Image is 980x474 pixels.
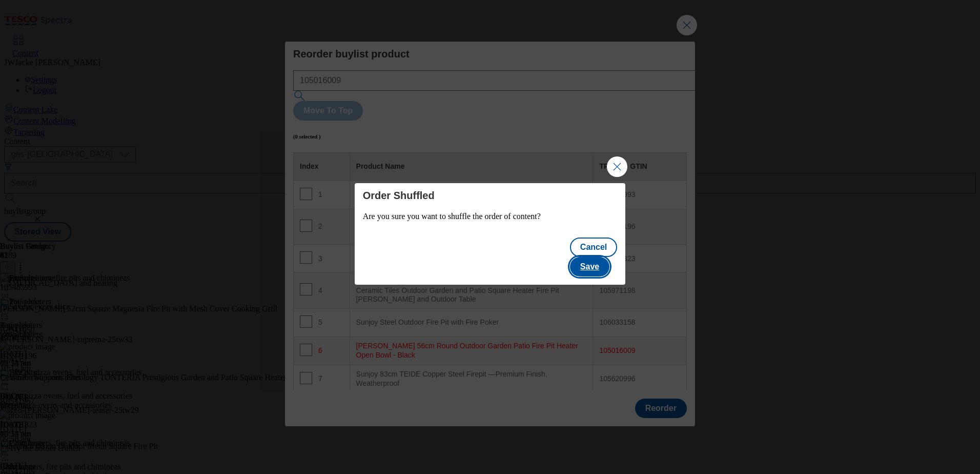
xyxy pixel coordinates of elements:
[607,156,627,177] button: Close Modal
[570,238,617,257] button: Cancel
[363,189,618,202] h4: Order Shuffled
[363,212,618,221] p: Are you sure you want to shuffle the order of content?
[355,183,626,285] div: Modal
[570,257,609,276] button: Save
